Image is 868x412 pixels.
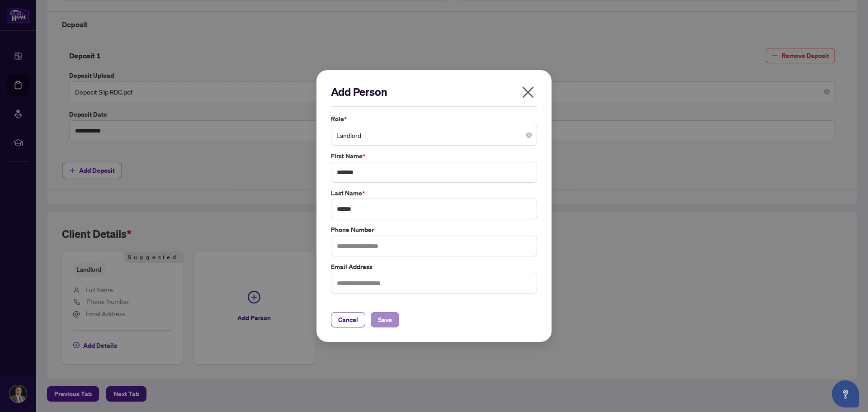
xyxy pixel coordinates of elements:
[331,151,537,161] label: First Name
[331,85,537,99] h2: Add Person
[832,380,859,407] button: Open asap
[331,225,537,235] label: Phone Number
[331,114,537,124] label: Role
[378,313,392,327] span: Save
[521,85,535,99] span: close
[338,313,358,327] span: Cancel
[331,262,537,272] label: Email Address
[336,127,532,144] span: Landlord
[331,312,365,327] button: Cancel
[371,312,399,327] button: Save
[331,188,537,198] label: Last Name
[526,133,532,138] span: close-circle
